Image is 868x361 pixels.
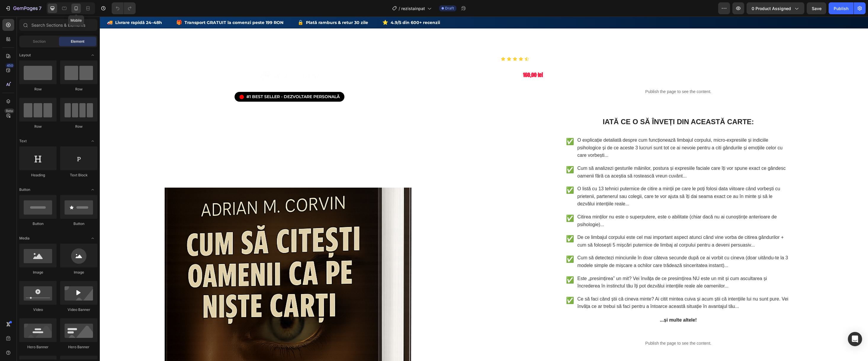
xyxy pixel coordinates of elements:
[19,236,30,241] span: Media
[135,75,245,85] div: #1 BEST SELLER - DEZVOLTARE PERSONALĂ
[829,2,853,14] button: Publish
[389,22,768,35] h1: CUM SĂ CITEȘTI OAMENII CĂ PE NIȘTE CĂRȚI
[478,258,691,273] p: Este „presimțirea” un mit? Vei învăța de ce presimțirea NU este un mit și cum ascultarea și încre...
[466,300,691,307] p: ...și multe altele!
[466,217,474,227] span: ✅
[19,52,31,58] span: Layout
[747,2,804,14] button: 0 product assigned
[19,307,57,312] div: Video
[19,19,97,31] input: Search Sections & Elements
[19,221,57,226] div: Button
[60,270,97,275] div: Image
[399,5,400,12] span: /
[88,234,97,243] span: Toggle open
[19,138,27,144] span: Text
[466,100,691,111] h2: IATĂ CE O SĂ ÎNVEȚI DIN ACEASTĂ CARTE:
[466,148,474,158] span: ✅
[19,172,57,178] div: Heading
[19,270,57,275] div: Image
[848,332,862,346] div: Open Intercom Messenger
[19,124,57,129] div: Row
[100,17,868,361] iframe: Design area
[478,148,691,163] p: Cum să analizezi gesturile mâinilor, postura și expresiile faciale care îți vor spune exact ce gâ...
[88,136,97,146] span: Toggle open
[466,258,474,269] span: ✅
[466,237,474,248] span: ✅
[752,5,791,12] span: 0 product assigned
[19,87,57,92] div: Row
[389,72,768,78] p: Publish the page to see the content.
[389,324,768,330] p: Publish the page to see the content.
[88,50,97,60] span: Toggle open
[466,279,474,289] span: ✅
[466,120,474,130] span: ✅
[478,120,691,143] p: O explicație detaliată despre cum funcționează limbajul corpului, micro-expresiile și indiciile p...
[139,77,144,83] span: ⬤
[445,6,454,11] span: Draft
[157,50,223,68] img: BookLab Logo
[6,63,14,68] div: 450
[478,168,691,191] p: O listă cu 13 tehnici puternice de citire a minții pe care le poți folosi data viitoare când vorb...
[19,344,57,350] div: Hero Banner
[478,197,691,212] p: Citirea minților nu este o superputere, este o abilitate (chiar dacă nu ai cunoștințe anterioare ...
[33,39,46,44] span: Section
[478,217,691,232] p: De ce limbajul corpului este cel mai important aspect atunci când vine vorba de citirea gândurilo...
[2,2,44,14] button: 7
[86,140,293,154] p: Secrete ascunse despre citirea minților, folosind metode dovedite și susținute de agenți FBI & CIA.
[60,221,97,226] div: Button
[401,5,425,12] span: rezistainpat
[19,187,30,192] span: Button
[401,54,420,62] div: 79,95 lei
[834,5,848,12] div: Publish
[807,2,826,14] button: Save
[60,307,97,312] div: Video Banner
[88,185,97,194] span: Toggle open
[71,39,84,44] span: Element
[478,279,691,294] p: Ce să faci când știi că cineva minte? Ai citit mintea cuiva și acum știi că intențiile lui nu sun...
[60,344,97,350] div: Hero Banner
[423,54,444,62] div: 160,00 lei
[4,108,14,113] div: Beta
[812,6,822,11] span: Save
[112,2,136,14] div: Undo/Redo
[60,172,97,178] div: Text Block
[60,124,97,129] div: Row
[466,168,474,179] span: ✅
[580,42,634,47] span: Recenzii clienți (1465)
[39,5,41,12] p: 7
[478,237,691,253] p: Cum să detectezi minciunile în doar câteva secunde după ce ai vorbit cu cineva (doar uitându-te l...
[466,197,474,207] span: ✅
[60,87,97,92] div: Row
[62,92,317,134] h2: TEHNICI PUTERNICE PENTRU A CITI EMOȚIILE ȘI GÂNDURILE OAMENILOR, STĂPÂNIND LIMBAJUL CORPULUI, MIC...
